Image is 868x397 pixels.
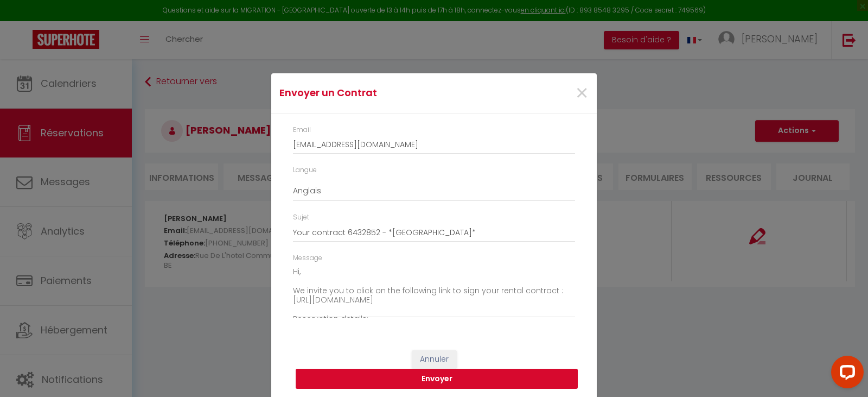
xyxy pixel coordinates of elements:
h4: Envoyer un Contrat [279,85,481,100]
button: Close [575,82,589,105]
label: Langue [293,165,317,175]
label: Message [293,253,322,263]
button: Envoyer [296,369,578,389]
button: Annuler [412,350,457,369]
iframe: LiveChat chat widget [822,351,868,397]
label: Email [293,125,311,135]
label: Sujet [293,212,309,223]
span: × [575,77,589,110]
